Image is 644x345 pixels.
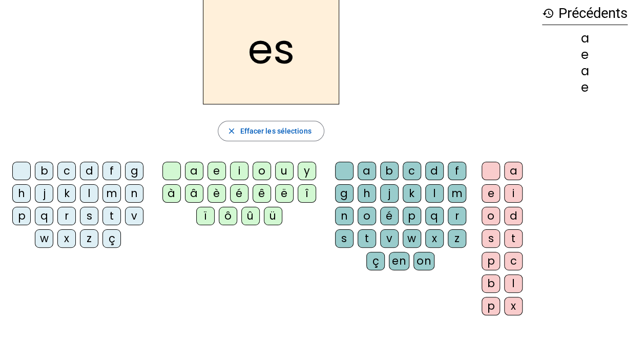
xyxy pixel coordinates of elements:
[125,184,143,203] div: n
[380,229,399,248] div: v
[542,81,628,94] div: e
[275,162,294,180] div: u
[448,184,466,203] div: m
[102,207,121,225] div: t
[80,184,98,203] div: l
[35,162,53,180] div: b
[504,207,523,225] div: d
[504,229,523,248] div: t
[35,184,53,203] div: j
[196,207,215,225] div: ï
[35,229,53,248] div: w
[542,49,628,61] div: e
[219,207,237,225] div: ô
[542,7,554,19] mat-icon: history
[298,162,316,180] div: y
[380,162,399,180] div: b
[57,229,76,248] div: x
[102,184,121,203] div: m
[358,162,376,180] div: a
[57,207,76,225] div: r
[380,207,399,225] div: é
[482,184,500,203] div: e
[226,126,236,136] mat-icon: close
[403,162,421,180] div: c
[542,65,628,77] div: a
[125,207,143,225] div: v
[80,207,98,225] div: s
[230,162,248,180] div: i
[504,162,523,180] div: a
[57,184,76,203] div: k
[335,229,354,248] div: s
[448,229,466,248] div: z
[413,252,434,270] div: on
[403,207,421,225] div: p
[448,162,466,180] div: f
[358,207,376,225] div: o
[12,184,31,203] div: h
[482,297,500,315] div: p
[162,184,181,203] div: à
[448,207,466,225] div: r
[504,274,523,293] div: l
[425,184,444,203] div: l
[185,162,203,180] div: a
[253,162,271,180] div: o
[504,252,523,270] div: c
[389,252,409,270] div: en
[482,229,500,248] div: s
[482,207,500,225] div: o
[482,274,500,293] div: b
[207,162,226,180] div: e
[275,184,294,203] div: ë
[482,252,500,270] div: p
[241,207,260,225] div: û
[425,162,444,180] div: d
[403,229,421,248] div: w
[102,162,121,180] div: f
[504,184,523,203] div: i
[504,297,523,315] div: x
[380,184,399,203] div: j
[425,207,444,225] div: q
[358,184,376,203] div: h
[35,207,53,225] div: q
[264,207,282,225] div: ü
[240,125,311,137] span: Effacer les sélections
[80,229,98,248] div: z
[80,162,98,180] div: d
[542,2,628,25] h3: Précédents
[335,184,354,203] div: g
[298,184,316,203] div: î
[542,32,628,45] div: a
[218,121,324,141] button: Effacer les sélections
[403,184,421,203] div: k
[125,162,143,180] div: g
[335,207,354,225] div: n
[207,184,226,203] div: è
[185,184,203,203] div: â
[230,184,248,203] div: é
[358,229,376,248] div: t
[57,162,76,180] div: c
[366,252,385,270] div: ç
[102,229,121,248] div: ç
[253,184,271,203] div: ê
[12,207,31,225] div: p
[425,229,444,248] div: x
